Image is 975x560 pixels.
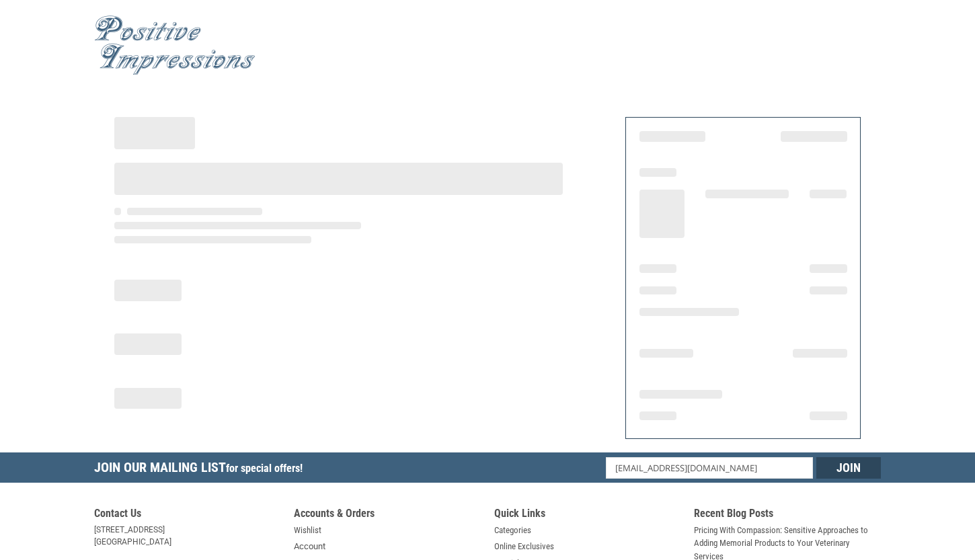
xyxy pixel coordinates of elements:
input: Join [816,457,881,479]
input: Email [606,457,814,479]
a: Wishlist [294,524,321,537]
img: Positive Impressions [94,15,256,75]
h5: Contact Us [94,507,281,524]
h5: Recent Blog Posts [694,507,881,524]
span: for special offers! [226,462,303,475]
a: Categories [494,524,531,537]
h5: Quick Links [494,507,681,524]
a: Account [294,540,325,553]
h5: Join Our Mailing List [94,452,309,487]
h5: Accounts & Orders [294,507,481,524]
a: Online Exclusives [494,540,554,553]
